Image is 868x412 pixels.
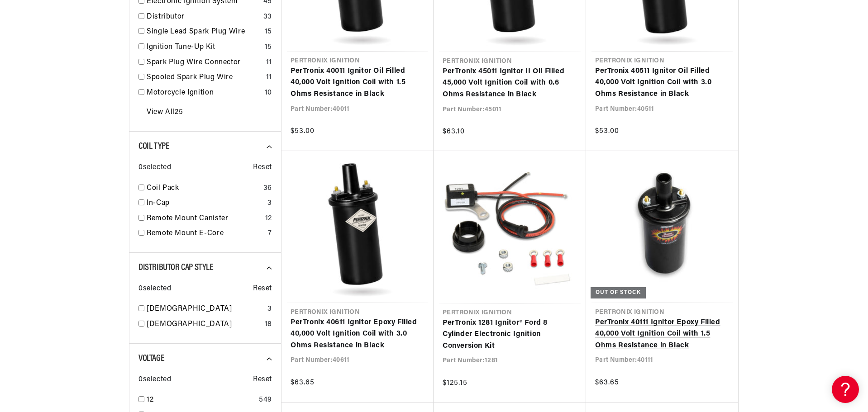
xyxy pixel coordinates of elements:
[595,66,729,100] a: PerTronix 40511 Ignitor Oil Filled 40,000 Volt Ignition Coil with 3.0 Ohms Resistance in Black
[138,162,171,174] span: 0 selected
[147,107,183,118] a: View All 25
[265,42,272,53] div: 15
[265,319,272,331] div: 18
[263,11,272,23] div: 33
[147,183,260,194] a: Coil Pack
[268,228,272,240] div: 7
[147,228,264,240] a: Remote Mount E-Core
[253,374,272,386] span: Reset
[147,26,261,38] a: Single Lead Spark Plug Wire
[267,198,272,209] div: 3
[147,319,261,331] a: [DEMOGRAPHIC_DATA]
[443,66,577,101] a: PerTronix 45011 Ignitor II Oil Filled 45,000 Volt Ignition Coil with 0.6 Ohms Resistance in Black
[259,394,272,406] div: 549
[266,72,272,84] div: 11
[147,11,260,23] a: Distributor
[147,42,261,53] a: Ignition Tune-Up Kit
[291,317,424,352] a: PerTronix 40611 Ignitor Epoxy Filled 40,000 Volt Ignition Coil with 3.0 Ohms Resistance in Black
[147,394,255,406] a: 12
[253,162,272,174] span: Reset
[267,303,272,315] div: 3
[265,87,272,99] div: 10
[147,57,262,69] a: Spark Plug Wire Connector
[266,57,272,69] div: 11
[147,72,262,84] a: Spooled Spark Plug Wire
[595,317,729,352] a: PerTronix 40111 Ignitor Epoxy Filled 40,000 Volt Ignition Coil with 1.5 Ohms Resistance in Black
[291,66,424,100] a: PerTronix 40011 Ignitor Oil Filled 40,000 Volt Ignition Coil with 1.5 Ohms Resistance in Black
[138,283,171,295] span: 0 selected
[265,26,272,38] div: 15
[265,213,272,225] div: 12
[147,303,264,315] a: [DEMOGRAPHIC_DATA]
[443,317,577,352] a: PerTronix 1281 Ignitor® Ford 8 Cylinder Electronic Ignition Conversion Kit
[147,198,264,209] a: In-Cap
[263,183,272,194] div: 36
[147,87,261,99] a: Motorcycle Ignition
[138,374,171,386] span: 0 selected
[138,354,164,363] span: Voltage
[138,263,214,272] span: Distributor Cap Style
[253,283,272,295] span: Reset
[138,142,169,151] span: Coil Type
[147,213,262,225] a: Remote Mount Canister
